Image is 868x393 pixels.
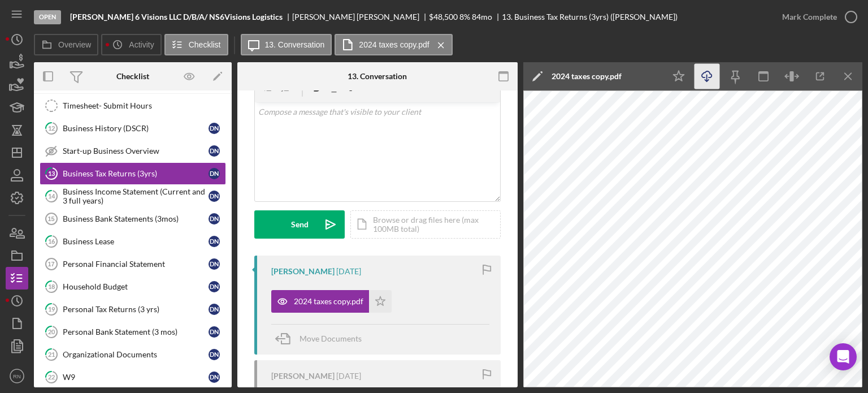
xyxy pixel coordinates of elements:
button: 2024 taxes copy.pdf [335,34,452,55]
div: 84 mo [472,12,492,21]
a: 14Business Income Statement (Current and 3 full years)DN [40,185,226,208]
div: Send [291,210,309,239]
div: D N [209,372,220,383]
a: Start-up Business OverviewDN [40,140,226,162]
a: 18Household BudgetDN [40,275,226,298]
div: D N [209,281,220,292]
div: W9 [63,373,209,382]
div: Open [34,10,61,24]
button: 2024 taxes copy.pdf [271,290,392,313]
div: D N [209,304,220,315]
b: [PERSON_NAME] 6 Visions LLC D/B/A/ NS6Visions Logistics [70,12,283,21]
button: Activity [101,34,161,55]
tspan: 22 [48,373,55,381]
div: Personal Tax Returns (3 yrs) [63,305,209,314]
label: Overview [58,40,91,49]
div: Business Bank Statements (3mos) [63,214,209,223]
div: Personal Bank Statement (3 mos) [63,327,209,336]
label: Checklist [189,40,221,49]
label: 13. Conversation [265,40,325,49]
div: 2024 taxes copy.pdf [294,297,363,306]
div: D N [209,258,220,270]
a: 13Business Tax Returns (3yrs)DN [40,162,226,185]
div: D N [209,349,220,360]
div: Business History (DSCR) [63,124,209,133]
a: 12Business History (DSCR)DN [40,117,226,140]
div: D N [209,145,220,157]
div: Start-up Business Overview [63,146,209,156]
a: 22W9DN [40,366,226,388]
label: Activity [129,40,154,49]
time: 2025-09-04 12:42 [336,267,361,276]
tspan: 18 [48,283,55,290]
label: 2024 taxes copy.pdf [359,40,429,49]
div: Personal Financial Statement [63,260,209,269]
div: D N [209,191,220,202]
div: 8 % [459,12,470,21]
a: 17Personal Financial StatementDN [40,253,226,275]
tspan: 21 [48,351,55,358]
div: Business Income Statement (Current and 3 full years) [63,187,209,205]
div: Mark Complete [782,6,837,28]
tspan: 14 [48,192,55,200]
button: RN [6,365,28,387]
div: Checklist [116,72,149,81]
div: D N [209,123,220,134]
a: 20Personal Bank Statement (3 mos)DN [40,321,226,343]
tspan: 17 [47,261,54,267]
a: 19Personal Tax Returns (3 yrs)DN [40,298,226,321]
div: D N [209,326,220,338]
span: Move Documents [300,334,362,343]
div: D N [209,213,220,224]
button: Overview [34,34,98,55]
a: 21Organizational DocumentsDN [40,343,226,366]
tspan: 19 [48,305,55,313]
div: Timesheet- Submit Hours [63,101,225,110]
div: [PERSON_NAME] [PERSON_NAME] [292,12,429,21]
div: [PERSON_NAME] [271,267,335,276]
time: 2025-09-04 12:31 [336,372,361,381]
a: Timesheet- Submit Hours [40,94,226,117]
button: Send [254,210,345,239]
div: 13. Business Tax Returns (3yrs) ([PERSON_NAME]) [502,12,678,21]
div: Open Intercom Messenger [830,343,857,370]
div: [PERSON_NAME] [271,372,335,381]
button: Checklist [164,34,228,55]
text: RN [13,373,21,379]
button: Mark Complete [771,6,862,28]
div: Organizational Documents [63,350,209,359]
a: 16Business LeaseDN [40,230,226,253]
span: $48,500 [429,12,458,21]
div: D N [209,168,220,179]
div: Household Budget [63,282,209,291]
tspan: 12 [48,124,55,132]
button: Move Documents [271,325,373,353]
a: 15Business Bank Statements (3mos)DN [40,208,226,230]
tspan: 16 [48,237,55,245]
div: D N [209,236,220,247]
div: Business Lease [63,237,209,246]
div: 2024 taxes copy.pdf [552,72,622,81]
tspan: 15 [47,215,54,222]
button: 13. Conversation [241,34,332,55]
div: 13. Conversation [348,72,407,81]
div: Business Tax Returns (3yrs) [63,169,209,178]
tspan: 20 [48,328,55,335]
tspan: 13 [48,170,55,177]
